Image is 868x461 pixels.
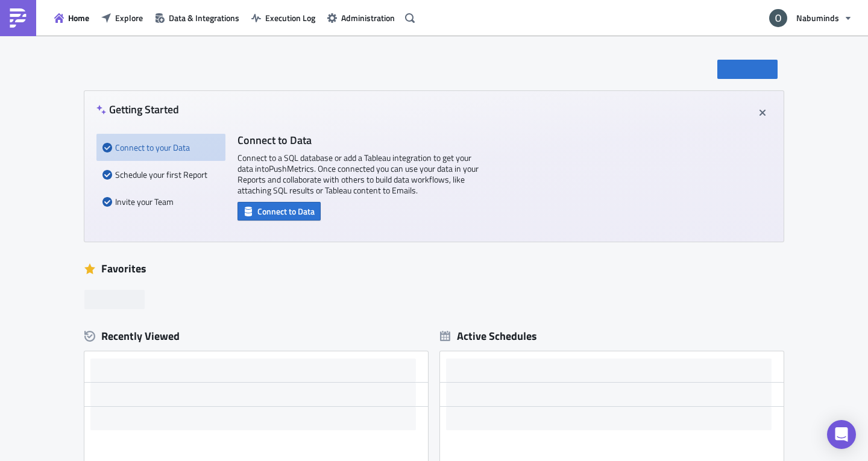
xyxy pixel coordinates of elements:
[8,8,28,28] img: PushMetrics
[237,202,321,221] button: Connect to Data
[796,11,839,24] span: Nabuminds
[102,161,219,188] div: Schedule your first Report
[265,11,315,24] span: Execution Log
[341,11,395,24] span: Administration
[102,134,219,161] div: Connect to your Data
[84,260,784,278] div: Favorites
[115,11,143,24] span: Explore
[237,134,479,146] h4: Connect to Data
[827,420,856,449] div: Open Intercom Messenger
[149,8,245,27] button: Data & Integrations
[768,8,788,28] img: Avatar
[257,205,315,218] span: Connect to Data
[440,329,537,343] div: Active Schedules
[237,204,321,216] a: Connect to Data
[48,8,95,27] button: Home
[321,8,401,27] button: Administration
[68,11,89,24] span: Home
[84,327,428,345] div: Recently Viewed
[245,8,321,27] button: Execution Log
[762,5,859,31] button: Nabuminds
[96,103,179,116] h4: Getting Started
[95,8,149,27] button: Explore
[169,11,239,24] span: Data & Integrations
[102,188,219,215] div: Invite your Team
[237,152,479,196] p: Connect to a SQL database or add a Tableau integration to get your data into PushMetrics . Once c...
